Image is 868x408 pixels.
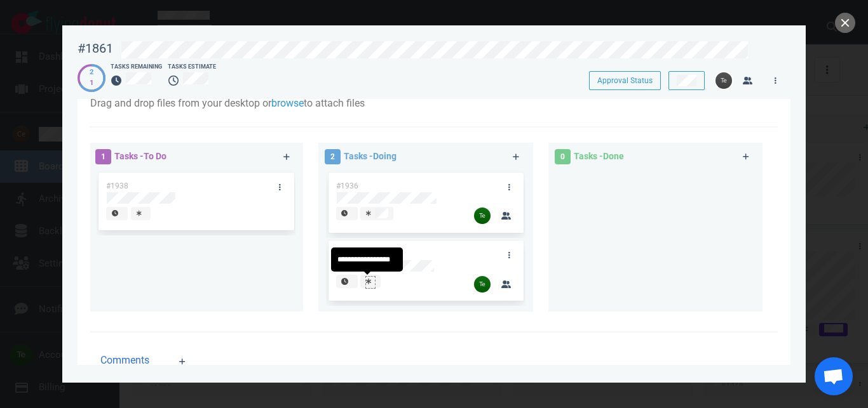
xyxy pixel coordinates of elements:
div: 1 [90,78,93,89]
div: Tasks Remaining [111,63,163,72]
span: Tasks - Doing [344,151,397,161]
span: 2 [325,149,341,164]
img: 26 [474,276,491,293]
span: Tasks - To Do [114,151,166,161]
span: to attach files [304,97,365,109]
span: #1938 [106,181,128,190]
a: browse [271,97,304,109]
img: 26 [715,72,732,89]
span: #1936 [336,181,358,190]
button: close [835,13,855,33]
div: 2 [90,67,93,78]
div: Tasks Estimate [168,63,220,72]
div: #1861 [78,41,113,56]
span: Comments [100,353,149,368]
span: 0 [555,149,571,164]
button: Approval Status [589,71,661,90]
img: 26 [474,207,491,224]
span: Drag and drop files from your desktop or [90,97,271,109]
span: 1 [95,149,111,164]
span: Tasks - Done [574,151,624,161]
div: Chat abierto [815,357,853,395]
